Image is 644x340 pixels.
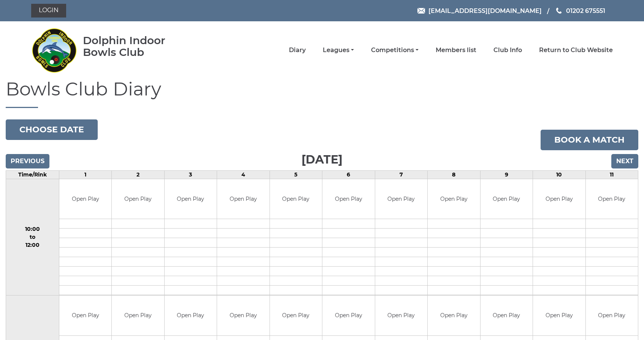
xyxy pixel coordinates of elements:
td: Open Play [217,296,269,335]
td: 5 [270,170,322,179]
td: Open Play [165,179,217,219]
td: Open Play [428,179,480,219]
a: Email [EMAIL_ADDRESS][DOMAIN_NAME] [417,6,542,16]
td: Open Play [112,296,164,335]
td: Open Play [375,296,427,335]
td: 6 [322,170,375,179]
td: 10:00 to 12:00 [6,179,59,296]
td: Open Play [322,179,374,219]
input: Previous [6,154,49,168]
td: Open Play [586,296,638,335]
td: Open Play [533,296,585,335]
td: 3 [164,170,217,179]
a: Competitions [371,46,419,54]
td: Open Play [59,296,111,335]
span: [EMAIL_ADDRESS][DOMAIN_NAME] [428,7,542,14]
td: Open Play [270,179,322,219]
button: Choose date [6,119,98,140]
td: 1 [59,170,111,179]
td: Open Play [165,296,217,335]
a: Phone us 01202 675551 [555,6,605,16]
span: 01202 675551 [566,7,605,14]
td: Open Play [59,179,111,219]
td: 2 [112,170,164,179]
img: Dolphin Indoor Bowls Club [31,24,77,77]
img: Email [417,8,425,14]
td: Open Play [428,296,480,335]
td: Open Play [481,179,533,219]
td: Open Play [481,296,533,335]
td: 7 [375,170,427,179]
a: Return to Club Website [539,46,613,54]
td: Open Play [322,296,374,335]
a: Club Info [493,46,522,54]
td: 9 [480,170,533,179]
div: Dolphin Indoor Bowls Club [83,35,190,58]
td: Open Play [533,179,585,219]
td: Open Play [270,296,322,335]
a: Book a match [541,130,638,150]
td: 4 [217,170,270,179]
input: Next [611,154,638,168]
td: Time/Rink [6,170,59,179]
td: 10 [533,170,585,179]
td: Open Play [217,179,269,219]
a: Login [31,4,66,17]
a: Diary [289,46,306,54]
a: Leagues [323,46,354,54]
td: Open Play [375,179,427,219]
td: Open Play [112,179,164,219]
a: Members list [436,46,476,54]
td: 11 [585,170,638,179]
td: 8 [428,170,480,179]
td: Open Play [586,179,638,219]
h1: Bowls Club Diary [6,79,638,108]
img: Phone us [556,8,562,14]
